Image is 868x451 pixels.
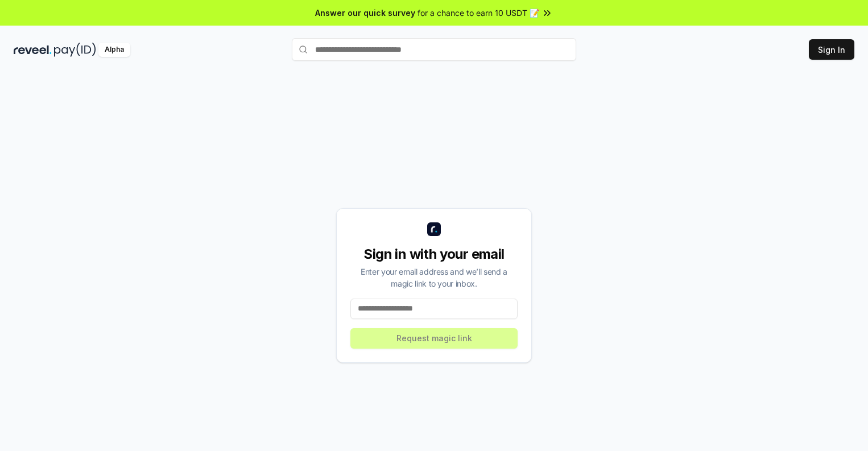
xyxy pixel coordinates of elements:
[14,43,52,57] img: reveel_dark
[54,43,96,57] img: pay_id
[418,7,539,19] span: for a chance to earn 10 USDT 📝
[315,7,415,19] span: Answer our quick survey
[809,39,854,60] button: Sign In
[427,222,441,236] img: logo_small
[350,245,518,263] div: Sign in with your email
[98,43,130,57] div: Alpha
[350,266,518,289] div: Enter your email address and we’ll send a magic link to your inbox.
